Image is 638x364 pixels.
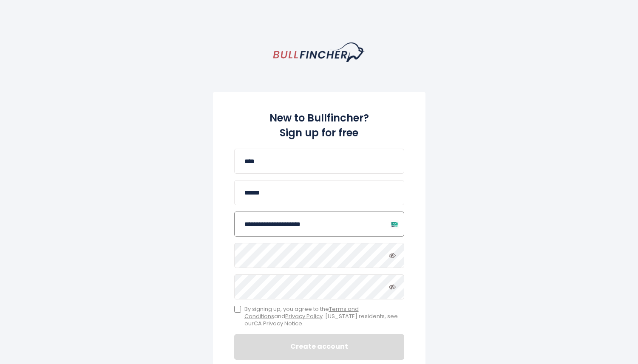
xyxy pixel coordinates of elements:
[234,110,404,140] h2: New to Bullfincher? Sign up for free
[234,334,404,360] button: Create account
[285,312,323,320] a: Privacy Policy
[244,306,404,327] span: By signing up, you agree to the and . [US_STATE] residents, see our .
[234,306,241,313] input: By signing up, you agree to theTerms and ConditionsandPrivacy Policy. [US_STATE] residents, see o...
[254,319,302,327] a: CA Privacy Notice
[244,305,359,320] a: Terms and Conditions
[273,42,365,62] a: homepage
[389,252,396,259] i: Toggle password visibility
